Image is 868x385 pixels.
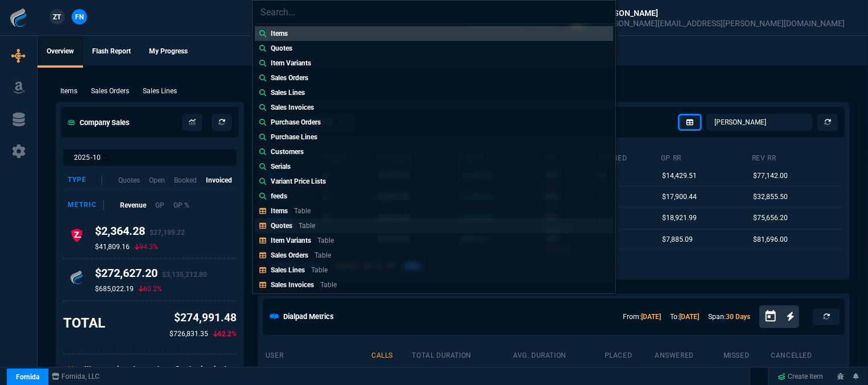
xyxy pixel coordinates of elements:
p: Table [315,251,331,259]
a: Create Item [774,368,828,385]
p: Sales Lines [271,88,305,98]
p: Item Variants [271,58,311,68]
p: Sales Invoices [271,281,314,289]
p: Items [271,207,288,215]
p: Sales Invoices [271,102,314,113]
p: Item Variants [271,237,311,245]
p: Table [320,281,337,289]
p: Table [299,222,315,230]
p: Serials [271,162,291,172]
p: Customers [271,147,304,157]
p: Variant Price Lists [271,176,326,187]
p: Quotes [271,222,292,230]
p: Sales Lines [271,266,305,274]
p: Purchase Orders [271,117,321,127]
p: Purchase Lines [271,132,317,142]
a: msbcCompanyName [48,371,104,382]
p: Items [271,28,288,39]
p: Table [294,207,311,215]
p: Table [311,266,328,274]
p: Table [317,237,334,245]
p: feeds [271,191,287,201]
p: Sales Orders [271,251,308,259]
input: Search... [253,1,615,23]
p: Sales Orders [271,73,308,83]
p: Quotes [271,43,292,53]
